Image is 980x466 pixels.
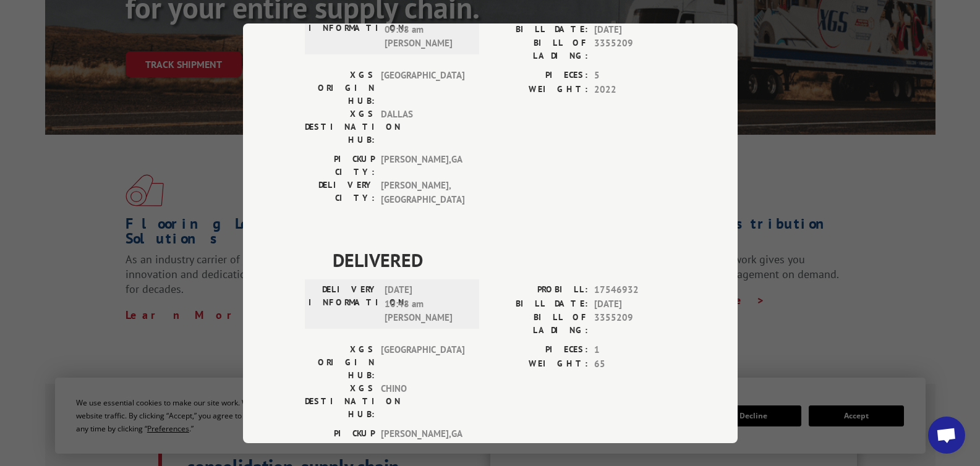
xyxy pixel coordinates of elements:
label: WEIGHT: [490,82,588,96]
label: DELIVERY INFORMATION: [309,9,378,51]
span: DALLAS [381,108,464,146]
span: [DATE] 09:08 am [PERSON_NAME] [385,9,468,51]
label: BILL DATE: [490,297,588,311]
span: [PERSON_NAME] , [GEOGRAPHIC_DATA] [381,179,464,206]
span: DELIVERED [333,246,676,274]
span: [DATE] [594,297,676,311]
span: [PERSON_NAME] , GA [381,427,464,453]
label: PICKUP CITY: [305,153,375,179]
span: 65 [594,357,676,371]
span: [DATE] 10:48 am [PERSON_NAME] [385,283,468,325]
label: DELIVERY INFORMATION: [309,283,378,325]
span: [GEOGRAPHIC_DATA] [381,343,464,382]
label: XGS DESTINATION HUB: [305,382,375,421]
label: XGS ORIGIN HUB: [305,69,375,108]
label: BILL OF LADING: [490,311,588,337]
label: PICKUP CITY: [305,427,375,453]
label: PIECES: [490,343,588,357]
span: [PERSON_NAME] , GA [381,153,464,179]
label: DELIVERY CITY: [305,179,375,206]
a: Open chat [928,417,965,454]
span: [GEOGRAPHIC_DATA] [381,69,464,108]
span: CHINO [381,382,464,421]
label: BILL DATE: [490,22,588,36]
span: 1 [594,343,676,357]
label: PIECES: [490,69,588,83]
label: WEIGHT: [490,357,588,371]
span: 5 [594,69,676,83]
span: 17546932 [594,283,676,297]
label: BILL OF LADING: [490,36,588,62]
label: XGS ORIGIN HUB: [305,343,375,382]
span: 3355209 [594,36,676,62]
span: 2022 [594,82,676,96]
label: XGS DESTINATION HUB: [305,108,375,146]
span: 3355209 [594,311,676,337]
span: [DATE] [594,22,676,36]
label: PROBILL: [490,283,588,297]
